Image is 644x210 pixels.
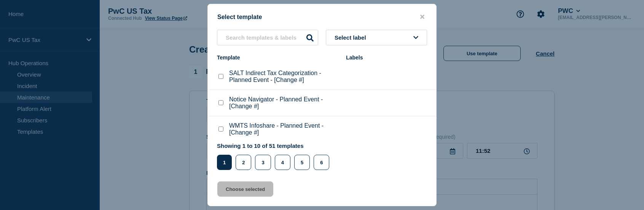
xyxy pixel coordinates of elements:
[208,13,436,21] div: Select template
[346,55,427,61] div: Labels
[275,155,290,170] button: 4
[218,127,223,131] input: WMTS Infoshare - Planned Event - [Change #] checkbox
[255,155,271,170] button: 3
[217,181,273,197] button: Choose selected
[218,74,223,79] input: SALT Indirect Tax Categorization - Planned Event - [Change #] checkbox
[229,122,338,136] p: WMTS Infoshare - Planned Event - [Change #]
[217,55,338,61] div: Template
[217,155,232,170] button: 1
[236,155,251,170] button: 2
[217,30,318,45] input: Search templates & labels
[314,155,329,170] button: 6
[294,155,310,170] button: 5
[229,96,338,110] p: Notice Navigator - Planned Event - [Change #]
[229,70,338,83] p: SALT Indirect Tax Categorization - Planned Event - [Change #]
[218,100,223,105] input: Notice Navigator - Planned Event - [Change #] checkbox
[418,13,427,21] button: close button
[326,30,427,45] button: Select label
[335,34,369,41] span: Select label
[217,143,333,149] p: Showing 1 to 10 of 51 templates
